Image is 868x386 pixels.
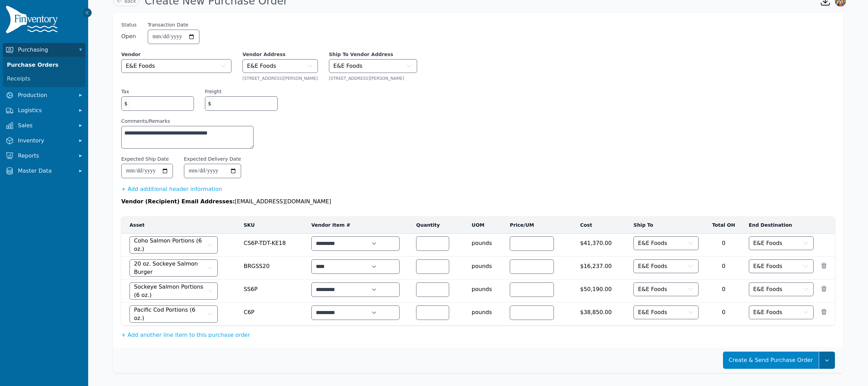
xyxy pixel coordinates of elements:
td: BRGSS20 [239,257,307,280]
div: [STREET_ADDRESS][PERSON_NAME] [329,76,417,81]
button: Purchasing [3,43,85,57]
span: pounds [472,282,502,293]
button: E&E Foods [633,236,699,250]
span: $ [122,97,130,110]
div: [STREET_ADDRESS][PERSON_NAME] [242,76,318,81]
th: SKU [239,217,307,234]
button: + Add another line item to this purchase order [121,331,250,339]
span: Coho Salmon Portions (6 oz.) [134,237,206,253]
button: Production [3,88,85,102]
button: Coho Salmon Portions (6 oz.) [130,236,218,254]
button: Sales [3,119,85,132]
td: 0 [703,257,745,280]
button: Sockeye Salmon Portions (6 oz.) [130,282,218,300]
span: $50,190.00 [580,282,625,293]
th: End Destination [745,217,818,234]
button: 20 oz. Sockeye Salmon Burger [130,259,218,277]
button: E&E Foods [749,236,814,250]
span: E&E Foods [753,262,782,270]
label: Ship To Vendor Address [329,51,417,58]
button: Create & Send Purchase Order [723,352,819,369]
a: Purchase Orders [4,58,84,72]
span: $ [205,97,214,110]
span: pounds [472,305,502,317]
span: E&E Foods [753,285,782,293]
th: UOM [467,217,506,234]
label: Vendor [121,51,231,58]
button: + Add additional header information [121,185,222,193]
span: E&E Foods [638,285,667,293]
button: E&E Foods [749,305,814,319]
button: Remove [820,262,827,269]
span: E&E Foods [753,308,782,317]
span: Sales [18,121,73,130]
span: E&E Foods [247,62,276,70]
button: E&E Foods [329,59,417,73]
label: Expected Delivery Date [184,156,241,162]
button: Logistics [3,104,85,117]
button: Remove [820,285,827,292]
td: C6P [239,303,307,326]
button: E&E Foods [121,59,231,73]
button: E&E Foods [749,282,814,296]
span: E&E Foods [753,239,782,247]
label: Expected Ship Date [121,156,169,162]
label: Comments/Remarks [121,118,254,125]
td: SS6P [239,280,307,303]
button: E&E Foods [242,59,318,73]
button: Master Data [3,164,85,178]
span: E&E Foods [126,62,155,70]
span: Production [18,91,73,99]
th: Cost [576,217,629,234]
th: Ship To [629,217,703,234]
th: Total OH [703,217,745,234]
span: Logistics [18,106,73,115]
span: Vendor (Recipient) Email Addresses: [121,198,235,205]
td: 0 [703,303,745,326]
label: Vendor Address [242,51,318,58]
span: $16,237.00 [580,259,625,270]
button: E&E Foods [633,259,699,273]
span: $41,370.00 [580,236,625,247]
button: E&E Foods [633,305,699,319]
th: Asset [121,217,239,234]
span: Master Data [18,167,73,175]
span: E&E Foods [638,262,667,270]
td: CS6P-TDT-KE18 [239,234,307,257]
span: pounds [472,236,502,247]
span: E&E Foods [638,239,667,247]
span: pounds [472,259,502,270]
span: Sockeye Salmon Portions (6 oz.) [134,283,206,299]
button: E&E Foods [633,282,699,296]
span: [EMAIL_ADDRESS][DOMAIN_NAME] [235,198,331,205]
label: Transaction Date [148,21,188,28]
button: Inventory [3,134,85,148]
td: 0 [703,280,745,303]
span: Pacific Cod Portions (6 oz.) [134,306,205,322]
label: Tax [121,88,129,95]
span: Inventory [18,137,73,145]
button: Pacific Cod Portions (6 oz.) [130,305,218,323]
button: Reports [3,149,85,163]
button: E&E Foods [749,259,814,273]
label: Freight [205,88,221,95]
span: E&E Foods [333,62,362,70]
span: Purchasing [18,46,73,54]
span: 20 oz. Sockeye Salmon Burger [134,260,206,276]
th: Vendor Item # [307,217,412,234]
span: Open [121,32,137,41]
button: Remove [820,308,827,315]
span: E&E Foods [638,308,667,317]
span: $38,850.00 [580,305,625,317]
th: Price/UM [506,217,576,234]
a: Receipts [4,72,84,86]
span: Status [121,21,137,28]
span: Reports [18,152,73,160]
td: 0 [703,234,745,257]
th: Quantity [412,217,467,234]
img: Finventory [6,6,61,36]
